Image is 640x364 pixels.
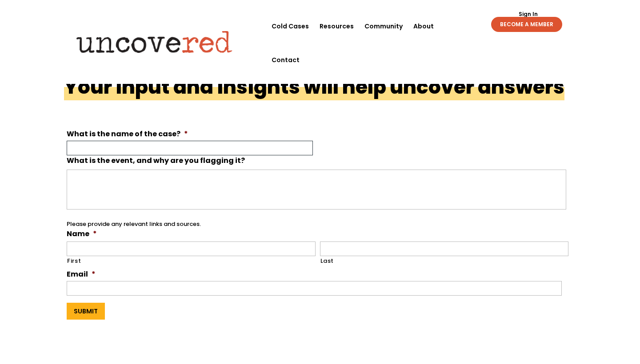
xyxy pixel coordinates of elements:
a: Resources [320,9,354,43]
label: What is the event, and why are you flagging it? [67,156,245,166]
a: About [413,9,434,43]
label: Email [67,270,96,279]
label: Name [67,229,97,239]
label: What is the name of the case? [67,130,188,139]
h1: Your input and insights will help uncover answers [64,73,564,100]
a: Sign In [514,12,543,17]
a: BECOME A MEMBER [491,17,562,32]
label: First [67,257,316,265]
label: Last [320,257,569,265]
a: Contact [272,43,300,77]
input: Submit [67,303,105,320]
img: Uncovered logo [69,24,240,59]
a: Cold Cases [272,9,309,43]
div: Please provide any relevant links and sources. [67,213,566,229]
a: Community [364,9,403,43]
